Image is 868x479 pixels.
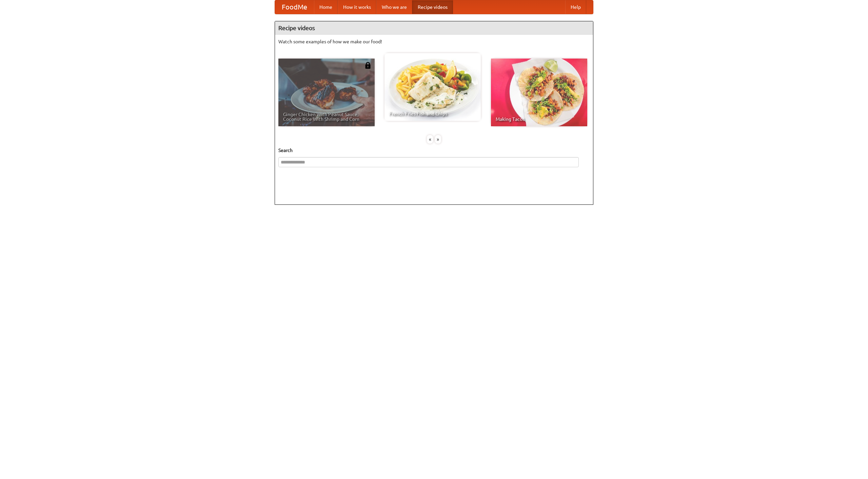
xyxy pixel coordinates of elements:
h5: Search [278,147,590,154]
a: Recipe videos [412,0,453,14]
a: Home [314,0,338,14]
p: Watch some examples of how we make our food! [278,38,590,45]
a: Who we are [376,0,412,14]
a: French Fries Fish and Chips [384,53,481,121]
h4: Recipe videos [275,21,593,35]
a: Help [565,0,586,14]
div: » [435,135,441,144]
span: French Fries Fish and Chips [389,111,476,116]
a: Making Tacos [491,59,587,126]
div: « [427,135,433,144]
img: 483408.png [364,62,371,69]
span: Making Tacos [496,117,583,122]
a: FoodMe [275,0,314,14]
a: How it works [338,0,376,14]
